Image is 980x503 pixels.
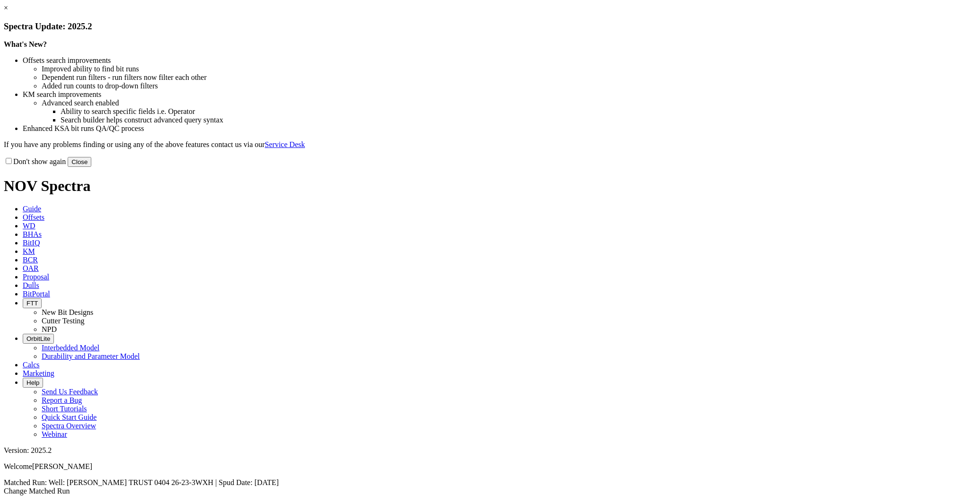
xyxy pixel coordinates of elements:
[42,99,976,107] li: Advanced search enabled
[23,290,50,298] span: BitPortal
[4,140,976,149] p: If you have any problems finding or using any of the above features contact us via our
[61,107,976,116] li: Ability to search specific fields i.e. Operator
[4,478,47,486] span: Matched Run:
[61,116,976,124] li: Search builder helps construct advanced query syntax
[42,413,96,421] a: Quick Start Guide
[42,317,85,325] a: Cutter Testing
[23,124,976,133] li: Enhanced KSA bit runs QA/QC process
[26,335,50,342] span: OrbitLite
[68,157,91,167] button: Close
[265,140,305,148] a: Service Desk
[23,56,976,65] li: Offsets search improvements
[32,462,92,470] span: [PERSON_NAME]
[42,325,57,333] a: NPD
[23,239,40,247] span: BitIQ
[26,379,39,386] span: Help
[42,82,976,90] li: Added run counts to drop-down filters
[42,308,93,316] a: New Bit Designs
[6,158,12,164] input: Don't show again
[4,462,976,471] p: Welcome
[23,213,44,221] span: Offsets
[4,21,976,32] h3: Spectra Update: 2025.2
[23,264,39,272] span: OAR
[4,157,66,165] label: Don't show again
[42,405,87,413] a: Short Tutorials
[42,344,99,352] a: Interbedded Model
[23,273,49,281] span: Proposal
[23,247,35,255] span: KM
[42,65,976,73] li: Improved ability to find bit runs
[23,361,40,369] span: Calcs
[23,230,42,238] span: BHAs
[42,73,976,82] li: Dependent run filters - run filters now filter each other
[42,352,140,360] a: Durability and Parameter Model
[26,300,38,307] span: FTT
[4,4,8,12] a: ×
[23,281,39,289] span: Dulls
[4,446,976,455] div: Version: 2025.2
[42,396,82,404] a: Report a Bug
[23,222,35,230] span: WD
[42,422,96,430] a: Spectra Overview
[23,90,976,99] li: KM search improvements
[4,40,47,48] strong: What's New?
[42,388,98,396] a: Send Us Feedback
[49,478,279,486] span: Well: [PERSON_NAME] TRUST 0404 26-23-3WXH | Spud Date: [DATE]
[23,205,41,213] span: Guide
[23,369,54,377] span: Marketing
[4,487,70,495] a: Change Matched Run
[23,256,38,264] span: BCR
[42,430,67,438] a: Webinar
[4,177,976,195] h1: NOV Spectra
